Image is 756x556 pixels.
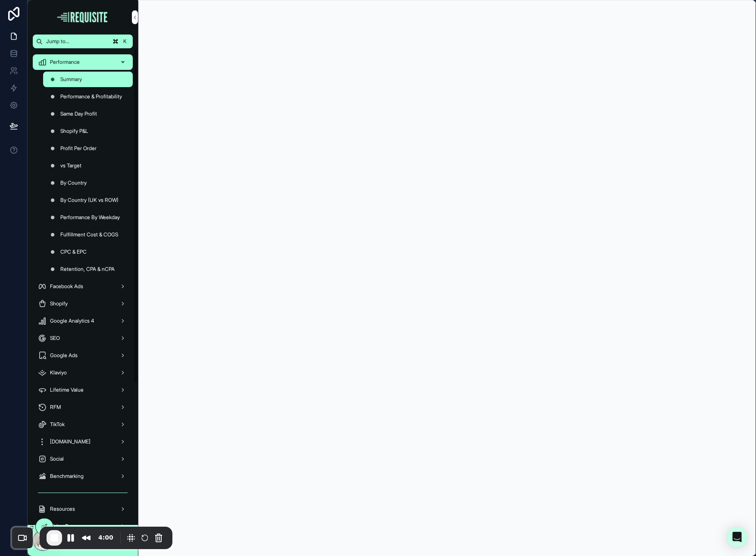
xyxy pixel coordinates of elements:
[60,214,120,221] span: Performance By Weekday
[60,266,115,273] span: Retention, CPA & nCPA
[33,348,133,363] a: Google Ads
[28,48,138,525] div: scrollable content
[50,523,90,530] span: Video Resources
[43,123,133,139] a: Shopify P&L
[60,145,97,152] span: Profit Per Order
[33,382,133,398] a: Lifetime Value
[33,54,133,70] a: Performance
[33,35,133,48] button: Jump to...K
[50,473,84,480] span: Benchmarking
[50,317,94,324] span: Google Analytics 4
[43,244,133,260] a: CPC & EPC
[43,261,133,277] a: Retention, CPA & nCPA
[33,399,133,415] a: RFM
[33,313,133,329] a: Google Analytics 4
[33,330,133,346] a: SEO
[33,468,133,484] a: Benchmarking
[33,296,133,311] a: Shopify
[43,141,133,156] a: Profit Per Order
[33,417,133,432] a: TikTok
[56,10,109,24] img: App logo
[50,59,80,66] span: Performance
[50,386,84,393] span: Lifetime Value
[33,518,133,534] a: Video Resources
[43,72,133,87] a: Summary
[50,352,78,359] span: Google Ads
[60,231,118,238] span: Fulfillment Cost & COGS
[46,38,108,45] span: Jump to...
[43,210,133,225] a: Performance By Weekday
[60,128,88,135] span: Shopify P&L
[43,192,133,208] a: By Country (UK vs ROW)
[50,455,64,462] span: Social
[50,300,68,307] span: Shopify
[43,106,133,122] a: Same Day Profit
[60,76,82,83] span: Summary
[50,438,91,445] span: [DOMAIN_NAME]
[50,421,65,428] span: TikTok
[43,175,133,191] a: By Country
[60,248,87,255] span: CPC & EPC
[50,283,83,290] span: Facebook Ads
[60,197,119,204] span: By Country (UK vs ROW)
[50,404,61,411] span: RFM
[33,434,133,449] a: [DOMAIN_NAME]
[50,335,60,342] span: SEO
[33,279,133,294] a: Facebook Ads
[43,158,133,173] a: vs Target
[50,506,75,512] span: Resources
[33,365,133,380] a: Klaviyo
[727,527,747,547] div: Open Intercom Messenger
[60,162,81,169] span: vs Target
[122,38,128,45] span: K
[60,93,122,100] span: Performance & Profitability
[43,227,133,242] a: Fulfillment Cost & COGS
[60,110,97,117] span: Same Day Profit
[33,451,133,467] a: Social
[60,179,87,186] span: By Country
[33,501,133,517] a: Resources
[43,89,133,104] a: Performance & Profitability
[50,369,67,376] span: Klaviyo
